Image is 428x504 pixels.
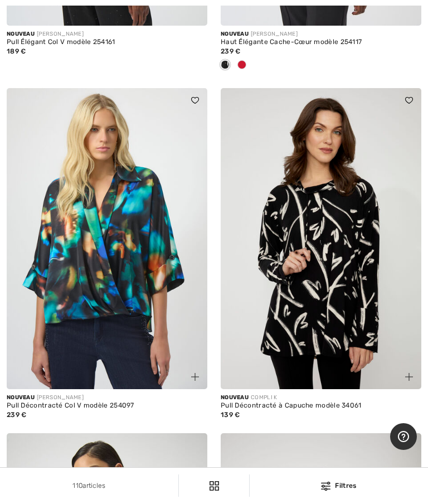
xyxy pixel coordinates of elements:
div: Pull Décontracté à Capuche modèle 34061 [221,402,421,410]
img: Pull Décontracté à Capuche modèle 34061. As sample [221,88,421,389]
span: 239 € [7,411,27,419]
div: [PERSON_NAME] [7,394,207,402]
img: heart_black_full.svg [405,97,413,104]
div: Pull Décontracté Col V modèle 254097 [7,402,207,410]
span: Nouveau [221,394,249,401]
img: Filtres [210,481,219,491]
span: 139 € [221,411,240,419]
span: Nouveau [7,394,35,401]
span: Nouveau [221,31,249,37]
img: Filtres [321,482,330,491]
div: [PERSON_NAME] [7,30,207,38]
div: Pull Élégant Col V modèle 254161 [7,38,207,46]
img: plus_v2.svg [191,373,199,381]
span: Nouveau [7,31,35,37]
span: 110 [72,482,82,490]
div: COMPLI K [221,394,421,402]
div: Haut Élégante Cache-Cœur modèle 254117 [221,38,421,46]
img: Pull Décontracté Col V modèle 254097. Noir/Multi [7,88,207,389]
iframe: Ouvre un widget dans lequel vous pouvez trouver plus d’informations [390,423,417,451]
img: plus_v2.svg [405,373,413,381]
span: 189 € [7,47,26,55]
img: heart_black_full.svg [191,97,199,104]
span: 239 € [221,47,241,55]
div: Filtres [256,481,421,491]
div: Black [217,56,234,75]
div: Deep cherry [234,56,250,75]
div: [PERSON_NAME] [221,30,421,38]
